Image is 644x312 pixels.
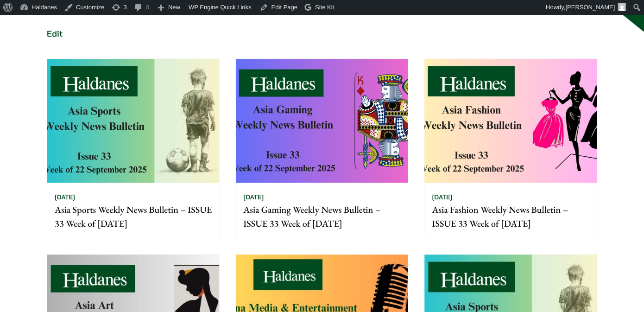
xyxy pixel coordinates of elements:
[424,58,597,238] a: [DATE] Asia Fashion Weekly News Bulletin – ISSUE 33 Week of [DATE]
[315,4,334,11] span: Site Kit
[243,203,400,230] p: Asia Gaming Weekly News Bulletin – ISSUE 33 Week of [DATE]
[565,4,615,11] span: [PERSON_NAME]
[55,203,212,230] p: Asia Sports Weekly News Bulletin – ISSUE 33 Week of [DATE]
[47,28,63,39] a: Edit
[243,193,264,201] time: [DATE]
[432,193,452,201] time: [DATE]
[47,58,220,238] a: [DATE] Asia Sports Weekly News Bulletin – ISSUE 33 Week of [DATE]
[235,58,408,238] a: [DATE] Asia Gaming Weekly News Bulletin – ISSUE 33 Week of [DATE]
[55,193,75,201] time: [DATE]
[432,203,589,230] p: Asia Fashion Weekly News Bulletin – ISSUE 33 Week of [DATE]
